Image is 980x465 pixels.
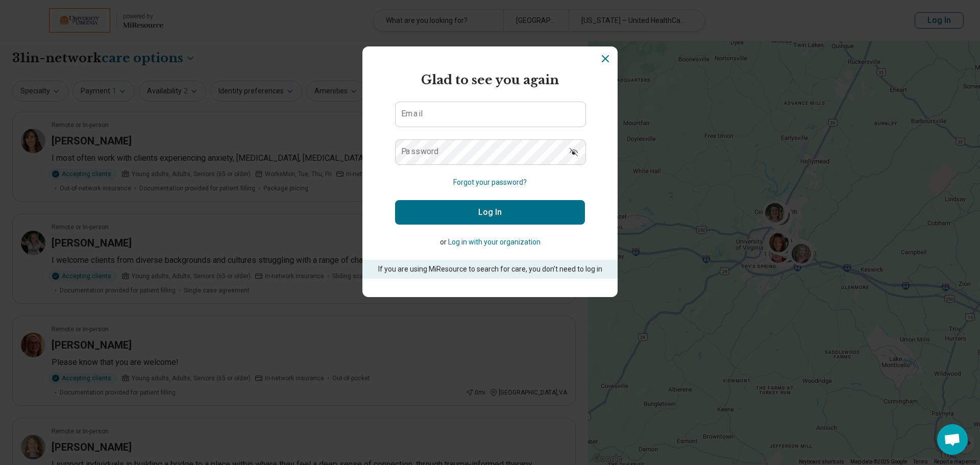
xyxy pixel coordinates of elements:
section: Login Dialog [362,46,618,297]
button: Dismiss [599,53,611,65]
button: Forgot your password? [453,177,527,188]
label: Email [401,110,423,118]
button: Show password [562,139,585,164]
label: Password [401,148,439,156]
p: If you are using MiResource to search for care, you don’t need to log in [377,264,603,275]
h2: Glad to see you again [395,71,585,89]
button: Log In [395,200,585,225]
button: Log in with your organization [448,237,541,248]
p: or [395,237,585,248]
